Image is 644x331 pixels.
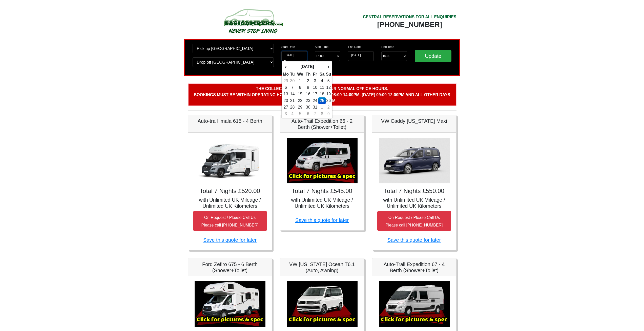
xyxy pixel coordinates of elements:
[193,187,267,195] h4: Total 7 Nights £520.00
[296,91,304,97] td: 15
[304,71,312,78] th: Th
[289,78,296,84] td: 30
[326,62,331,71] th: ›
[296,104,304,111] td: 29
[283,84,289,91] td: 6
[203,237,257,243] a: Save this quote for later
[379,138,450,183] img: VW Caddy California Maxi
[312,78,319,84] td: 3
[296,84,304,91] td: 8
[326,111,331,117] td: 9
[377,197,451,209] h5: with Unlimited UK Mileage / Unlimited UK Kilometers
[318,71,326,78] th: Sa
[318,111,326,117] td: 8
[381,45,394,49] label: End Time
[283,71,289,78] th: Mo
[304,111,312,117] td: 6
[289,62,326,71] th: [DATE]
[295,217,349,223] a: Save this quote for later
[312,111,319,117] td: 7
[289,111,296,117] td: 4
[285,261,359,273] h5: VW [US_STATE] Ocean T6.1 (Auto, Awning)
[194,86,450,103] b: The collection time is outside our normal office hours. Bookings must be within operating hours w...
[377,187,451,195] h4: Total 7 Nights £550.00
[326,97,331,104] td: 26
[287,138,358,183] img: Auto-Trail Expedition 66 - 2 Berth (Shower+Toilet)
[296,71,304,78] th: We
[379,281,450,327] img: Auto-Trail Expedition 67 - 4 Berth (Shower+Toilet)
[377,211,451,231] button: On Request / Please Call UsPlease call [PHONE_NUMBER]
[283,97,289,104] td: 20
[304,104,312,111] td: 30
[283,111,289,117] td: 3
[296,97,304,104] td: 22
[326,84,331,91] td: 12
[312,71,319,78] th: Fr
[386,215,443,227] small: On Request / Please Call Us Please call [PHONE_NUMBER]
[304,84,312,91] td: 9
[285,197,359,209] h5: with Unlimited UK Mileage / Unlimited UK Kilometers
[285,118,359,130] h5: Auto-Trail Expedition 66 - 2 Berth (Shower+Toilet)
[312,84,319,91] td: 10
[289,104,296,111] td: 28
[304,91,312,97] td: 16
[415,50,452,62] input: Update
[315,45,329,49] label: Start Time
[287,281,358,327] img: VW California Ocean T6.1 (Auto, Awning)
[296,78,304,84] td: 1
[193,261,267,273] h5: Ford Zefiro 675 - 6 Berth (Shower+Toilet)
[318,91,326,97] td: 18
[205,7,301,35] img: campers-checkout-logo.png
[193,118,267,124] h5: Auto-trail Imala 615 - 4 Berth
[296,111,304,117] td: 5
[193,197,267,209] h5: with Unlimited UK Mileage / Unlimited UK Kilometers
[304,97,312,104] td: 23
[312,97,319,104] td: 24
[363,14,456,20] div: CENTRAL RESERVATIONS FOR ALL ENQUIRIES
[348,51,374,61] input: Return Date
[318,84,326,91] td: 11
[283,104,289,111] td: 27
[318,104,326,111] td: 1
[283,91,289,97] td: 13
[318,78,326,84] td: 4
[289,97,296,104] td: 21
[387,237,441,243] a: Save this quote for later
[201,215,259,227] small: On Request / Please Call Us Please call [PHONE_NUMBER]
[283,78,289,84] td: 29
[289,71,296,78] th: Tu
[377,118,451,124] h5: VW Caddy [US_STATE] Maxi
[193,211,267,231] button: On Request / Please Call UsPlease call [PHONE_NUMBER]
[377,261,451,273] h5: Auto-Trail Expedition 67 - 4 Berth (Shower+Toilet)
[348,45,361,49] label: End Date
[326,104,331,111] td: 2
[304,78,312,84] td: 2
[363,20,456,29] div: [PHONE_NUMBER]
[281,51,307,61] input: Start Date
[283,62,289,71] th: ‹
[285,187,359,195] h4: Total 7 Nights £545.00
[312,104,319,111] td: 31
[281,45,295,49] label: Start Date
[312,91,319,97] td: 17
[326,91,331,97] td: 19
[195,281,265,327] img: Ford Zefiro 675 - 6 Berth (Shower+Toilet)
[289,91,296,97] td: 14
[326,71,331,78] th: Su
[289,84,296,91] td: 7
[318,97,326,104] td: 25
[326,78,331,84] td: 5
[195,138,265,183] img: Auto-trail Imala 615 - 4 Berth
